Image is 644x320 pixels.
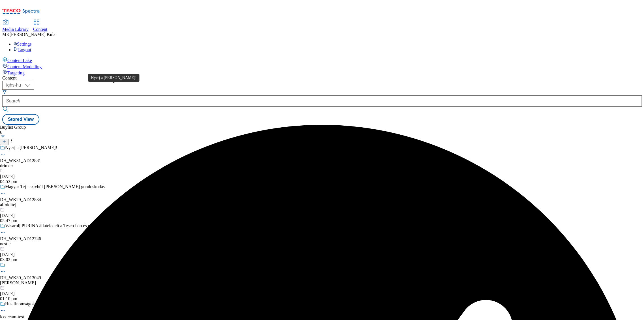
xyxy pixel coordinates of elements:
[2,20,29,32] a: Media Library
[5,184,105,189] div: Magyar Tej - szívből [PERSON_NAME] gondoskodás
[2,63,642,69] a: Content Modelling
[14,42,32,46] a: Settings
[14,47,31,52] a: Logout
[33,27,48,32] span: Content
[2,32,10,37] span: MK
[2,69,642,76] a: Targeting
[2,95,642,107] input: Search
[10,32,55,37] span: [PERSON_NAME] Kula
[2,114,39,125] button: Stored View
[2,27,29,32] span: Media Library
[5,145,57,150] div: Nyerj a [PERSON_NAME]!
[33,20,48,32] a: Content
[2,76,642,81] div: Content
[2,90,7,94] svg: Search Filters
[5,223,99,228] div: Vásárolj PURINA állateledelt a Tesco-ban és nyerj!
[2,57,642,63] a: Content Lake
[7,64,42,69] span: Content Modelling
[7,70,25,75] span: Targeting
[7,58,32,63] span: Content Lake
[5,301,35,306] div: Hűs finomságok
